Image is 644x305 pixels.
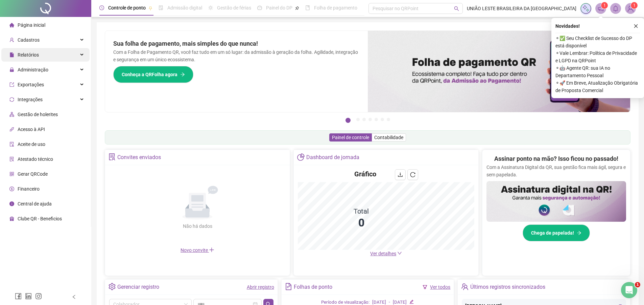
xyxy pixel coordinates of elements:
[18,22,45,28] span: Página inicial
[18,186,40,192] span: Financeiro
[9,82,14,87] span: export
[9,187,14,191] span: dollar
[375,118,378,121] button: 5
[494,154,618,164] h2: Assinar ponto na mão? Isso ficou no passado!
[25,293,32,300] span: linkedin
[603,3,606,8] span: 1
[345,118,351,123] button: 1
[9,201,14,206] span: info-circle
[374,135,403,140] span: Contabilidade
[18,201,52,206] span: Central de ajuda
[555,49,640,64] span: ⚬ Vale Lembrar: Política de Privacidade e LGPD na QRPoint
[294,281,332,293] div: Folhas de ponto
[9,38,14,42] span: user-add
[370,251,402,256] a: Ver detalhes down
[113,39,360,48] h2: Sua folha de pagamento, mais simples do que nunca!
[109,283,116,290] span: setting
[247,284,274,290] a: Abrir registro
[305,5,310,10] span: book
[354,169,376,179] h4: Gráfico
[35,293,42,300] span: instagram
[461,283,468,290] span: team
[555,35,640,49] span: ⚬ ✅ Seu Checklist de Sucesso do DP está disponível
[555,64,640,79] span: ⚬ 🤖 Agente QR: sua IA no Departamento Pessoal
[410,172,415,177] span: reload
[18,127,45,132] span: Acesso à API
[209,247,214,253] span: plus
[306,152,359,163] div: Dashboard de jornada
[18,216,62,221] span: Clube QR - Beneficios
[18,171,48,177] span: Gerar QRCode
[109,153,116,160] span: solution
[99,5,104,10] span: clock-circle
[15,293,22,300] span: facebook
[9,157,14,161] span: solution
[18,52,39,58] span: Relatórios
[397,251,402,256] span: down
[18,67,48,72] span: Administração
[598,5,604,12] span: notification
[368,118,372,121] button: 4
[159,5,163,10] span: file-done
[285,283,292,290] span: file-text
[555,22,580,30] span: Novidades !
[117,152,161,163] div: Convites enviados
[9,172,14,176] span: qrcode
[113,66,193,83] button: Conheça a QRFolha agora
[635,282,640,287] span: 1
[467,5,576,12] span: UNIÃO LESTE BRASILEIRA DA [GEOGRAPHIC_DATA]
[180,72,185,77] span: arrow-right
[18,82,44,87] span: Exportações
[381,118,384,121] button: 6
[18,97,43,102] span: Integrações
[634,24,638,28] span: close
[166,222,229,230] div: Não há dados
[113,48,360,63] p: Com a Folha de Pagamento QR, você faz tudo em um só lugar: da admissão à geração da folha. Agilid...
[297,153,304,160] span: pie-chart
[181,247,214,253] span: Novo convite
[423,285,427,289] span: filter
[633,3,636,8] span: 1
[314,5,357,10] span: Folha de pagamento
[621,282,637,298] iframe: Intercom live chat
[398,172,403,177] span: download
[523,224,590,241] button: Chega de papelada!
[167,5,202,10] span: Admissão digital
[409,300,414,304] span: edit
[368,31,630,112] img: banner%2F8d14a306-6205-4263-8e5b-06e9a85ad873.png
[18,141,45,147] span: Aceite de uso
[356,118,360,121] button: 2
[9,52,14,57] span: file
[72,295,76,299] span: left
[332,135,369,140] span: Painel de controle
[601,2,608,9] sup: 1
[18,112,58,117] span: Gestão de holerites
[555,79,640,94] span: ⚬ 🚀 Em Breve, Atualização Obrigatória de Proposta Comercial
[9,216,14,221] span: gift
[108,5,146,10] span: Controle de ponto
[486,164,626,178] p: Com a Assinatura Digital da QR, sua gestão fica mais ágil, segura e sem papelada.
[208,5,213,10] span: sun
[257,5,262,10] span: dashboard
[117,281,159,293] div: Gerenciar registro
[9,23,14,27] span: home
[295,6,299,10] span: pushpin
[470,281,545,293] div: Últimos registros sincronizados
[531,229,574,237] span: Chega de papelada!
[486,181,626,222] img: banner%2F02c71560-61a6-44d4-94b9-c8ab97240462.png
[631,2,638,9] sup: Atualize o seu contato no menu Meus Dados
[266,5,292,10] span: Painel do DP
[9,97,14,102] span: sync
[217,5,251,10] span: Gestão de férias
[362,118,366,121] button: 3
[9,142,14,147] span: audit
[430,284,450,290] a: Ver todos
[18,156,53,162] span: Atestado técnico
[387,118,390,121] button: 7
[625,3,636,14] img: 46995
[148,6,152,10] span: pushpin
[18,37,40,43] span: Cadastros
[454,6,459,11] span: search
[582,5,590,12] img: sparkle-icon.fc2bf0ac1784a2077858766a79e2daf3.svg
[122,71,177,78] span: Conheça a QRFolha agora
